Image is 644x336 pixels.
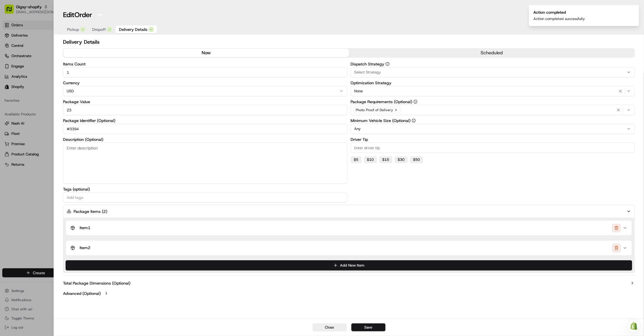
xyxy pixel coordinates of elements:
button: Item2 [66,241,632,255]
button: $10 [364,156,377,163]
label: Driver Tip [351,137,635,141]
img: Nash [6,5,17,17]
input: Got a question? Start typing here... [15,37,103,43]
img: Sarah Lucier [6,83,15,92]
img: 1736555255976-a54dd68f-1ca7-489b-9aae-adbdc363a1c4 [6,54,16,65]
h2: Delivery Details [63,38,635,46]
button: Photo Proof of Delivery [351,105,635,115]
span: API Documentation [54,112,92,118]
span: Photo Proof of Delivery [356,108,393,112]
div: Start new chat [26,54,94,60]
span: Pickup [67,27,79,32]
button: Package Items (2) [63,205,635,218]
button: $30 [395,156,408,163]
input: Enter driver tip [351,143,635,153]
input: Add tags [66,194,345,201]
button: Package Requirements (Optional) [414,100,418,104]
label: Package Requirements (Optional) [351,100,635,104]
div: Action completed successfully [534,16,585,21]
img: 9188753566659_6852d8bf1fb38e338040_72.png [12,54,22,65]
button: See all [88,73,104,80]
label: Advanced (Optional) [63,291,101,296]
label: Currency [63,81,347,85]
button: Advanced (Optional) [63,291,635,296]
div: 💻 [48,113,53,117]
span: • [47,88,49,93]
button: scheduled [349,49,635,57]
label: Package Value [63,100,347,104]
div: Past conversations [6,74,38,79]
button: $15 [379,156,392,163]
button: None [351,86,635,96]
span: [PERSON_NAME] [18,88,46,93]
label: Dispatch Strategy [351,62,635,66]
span: Item 1 [80,225,90,231]
button: now [63,49,349,57]
button: Close [313,323,347,331]
label: Description (Optional) [63,137,347,141]
button: $5 [351,156,362,163]
div: We're available if you need us! [26,60,78,65]
span: Order [74,10,92,19]
button: Item1 [66,221,632,235]
h1: Edit [63,10,92,19]
input: Enter package value [63,105,347,115]
button: Save [351,323,386,331]
button: Minimum Vehicle Size (Optional) [412,119,416,123]
p: Welcome 👋 [6,23,104,32]
span: Dropoff [92,27,106,32]
button: Select Strategy [351,67,635,77]
span: Pylon [57,126,69,130]
a: 💻API Documentation [46,110,94,120]
input: Enter items count [63,67,347,77]
span: Item 2 [80,245,90,251]
button: Add New Item [66,260,632,271]
a: Powered byPylon [40,126,69,130]
span: None [355,89,363,94]
a: 📗Knowledge Base [3,110,46,120]
label: Total Package Dimensions (Optional) [63,280,130,286]
button: Start new chat [97,56,104,63]
label: Package Items ( 2 ) [74,209,107,214]
label: Optimization Strategy [351,81,635,85]
label: Package Identifier (Optional) [63,119,347,123]
div: 📗 [6,113,10,117]
label: Items Count [63,62,347,66]
span: Knowledge Base [11,112,44,118]
span: [DATE] [50,88,62,93]
span: Select Strategy [355,70,381,75]
label: Minimum Vehicle Size (Optional) [351,119,635,123]
span: Delivery Details [119,27,147,32]
input: Enter package identifier [63,124,347,134]
button: $50 [410,156,423,163]
div: Action completed [534,9,585,15]
label: Tags (optional) [63,187,347,191]
button: Dispatch Strategy [386,62,390,66]
button: Total Package Dimensions (Optional) [63,280,635,286]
